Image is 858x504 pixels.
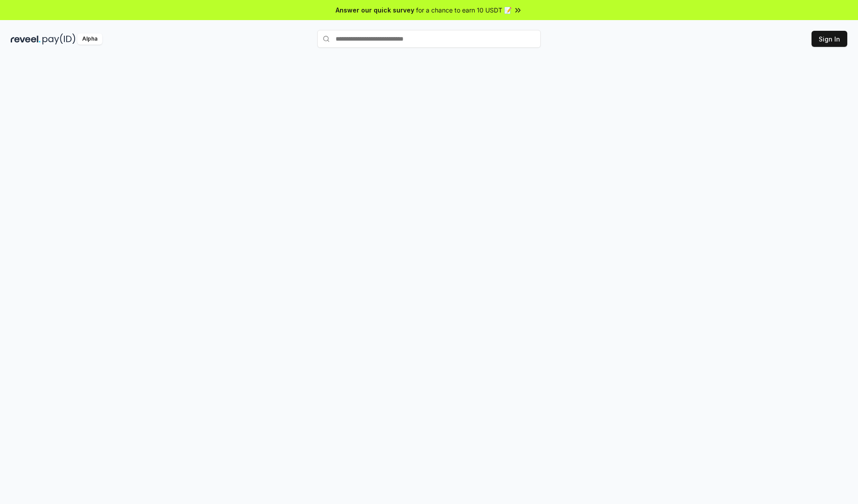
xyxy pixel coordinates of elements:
span: Answer our quick survey [336,5,414,15]
button: Sign In [812,31,847,47]
div: Alpha [77,33,102,45]
span: for a chance to earn 10 USDT 📝 [416,5,512,15]
img: reveel_dark [11,33,41,45]
img: pay_id [42,33,76,45]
